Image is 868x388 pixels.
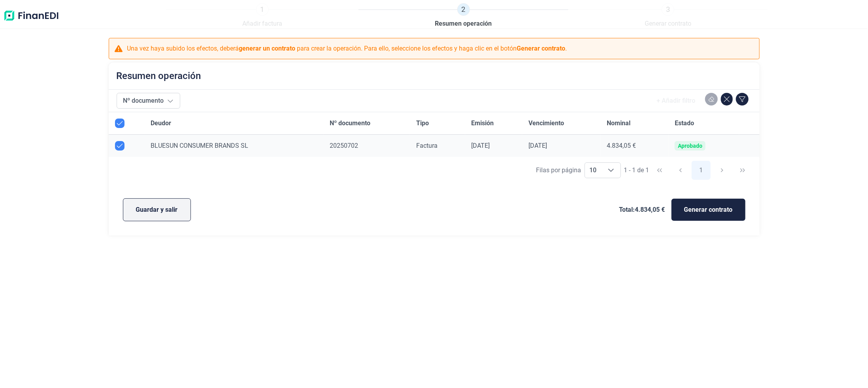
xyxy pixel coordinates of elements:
h2: Resumen operación [117,70,201,81]
b: generar un contrato [239,45,296,52]
b: Generar contrato [517,45,566,52]
span: 10 [585,163,602,178]
span: BLUESUN CONSUMER BRANDS SL [151,142,248,149]
button: Generar contrato [672,199,745,221]
button: Page 1 [692,161,711,180]
a: 2Resumen operación [435,3,492,28]
span: Factura [416,142,438,149]
span: 2 [457,3,470,16]
button: Nº documento [117,93,180,109]
button: Previous Page [671,161,690,180]
span: Resumen operación [435,19,492,28]
button: Next Page [713,161,732,180]
div: Choose [602,163,621,178]
span: Emisión [472,119,494,128]
p: Una vez haya subido los efectos, deberá para crear la operación. Para ello, seleccione los efecto... [127,44,567,53]
span: Vencimiento [528,119,564,128]
span: Deudor [151,119,171,128]
span: Tipo [416,119,429,128]
div: All items selected [115,119,125,128]
span: Nominal [607,119,630,128]
button: Last Page [733,161,752,180]
span: Guardar y salir [136,205,178,215]
button: Guardar y salir [123,198,191,221]
span: Estado [675,119,694,128]
div: 4.834,05 € [607,142,662,150]
span: 1 - 1 de 1 [624,167,649,173]
span: 20250702 [330,142,358,149]
div: Row Unselected null [115,141,125,151]
div: [DATE] [472,142,516,150]
div: [DATE] [528,142,594,150]
div: Filas por página [536,166,581,175]
div: Aprobado [678,143,702,149]
span: Total: 4.834,05 € [619,205,665,215]
span: Generar contrato [684,205,733,215]
span: Nº documento [330,119,370,128]
button: First Page [650,161,669,180]
img: Logo de aplicación [3,3,59,28]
